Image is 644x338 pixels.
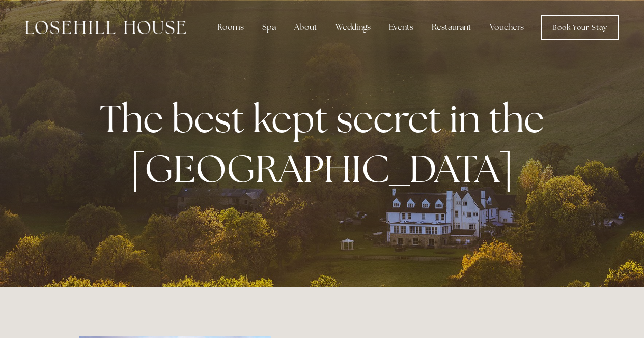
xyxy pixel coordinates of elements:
[424,17,480,38] div: Restaurant
[25,21,186,34] img: Losehill House
[254,17,284,38] div: Spa
[209,17,252,38] div: Rooms
[482,17,532,38] a: Vouchers
[100,94,552,193] strong: The best kept secret in the [GEOGRAPHIC_DATA]
[327,17,379,38] div: Weddings
[286,17,325,38] div: About
[381,17,422,38] div: Events
[541,15,619,40] a: Book Your Stay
